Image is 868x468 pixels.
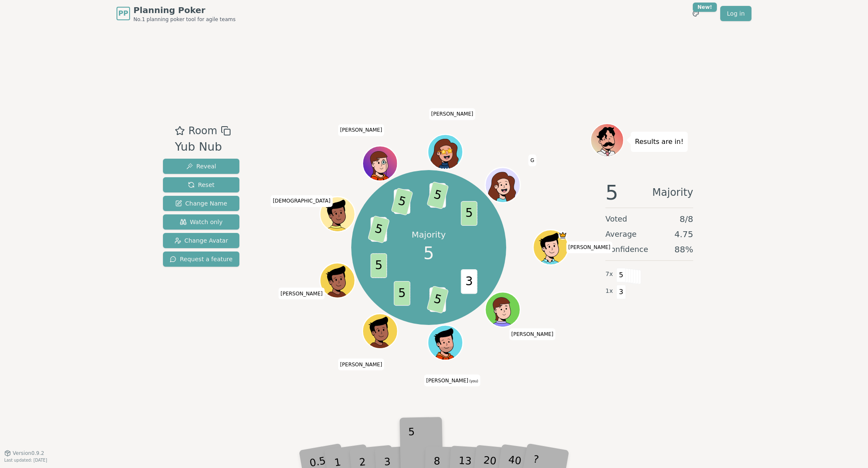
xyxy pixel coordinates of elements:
[424,375,480,387] span: Click to change your name
[13,450,44,457] span: Version 0.9.2
[605,228,637,240] span: Average
[605,182,618,203] span: 5
[616,285,626,299] span: 3
[117,4,236,23] a: PPPlanning PokerNo.1 planning poker tool for agile teams
[605,287,613,296] span: 1 x
[163,159,239,174] button: Reveal
[674,228,693,240] span: 4.75
[133,4,236,16] span: Planning Poker
[412,229,446,241] p: Majority
[427,181,449,210] span: 5
[429,108,475,120] span: Click to change your name
[461,201,477,226] span: 5
[528,154,536,166] span: Click to change your name
[163,233,239,248] button: Change Avatar
[605,270,613,279] span: 7 x
[163,196,239,211] button: Change Name
[180,218,223,226] span: Watch only
[338,359,384,371] span: Click to change your name
[605,243,648,255] span: Confidence
[338,124,384,136] span: Click to change your name
[652,182,693,203] span: Majority
[423,241,434,266] span: 5
[616,268,626,282] span: 5
[175,123,185,138] button: Add as favourite
[170,255,233,263] span: Request a feature
[118,8,128,19] span: PP
[186,162,216,170] span: Reveal
[188,181,214,189] span: Reset
[163,252,239,267] button: Request a feature
[271,195,332,207] span: Click to change your name
[720,6,751,21] a: Log in
[394,281,410,306] span: 5
[279,288,325,300] span: Click to change your name
[175,138,231,156] div: Yub Nub
[461,269,477,294] span: 3
[688,6,703,21] button: New!
[605,213,627,225] span: Voted
[675,243,693,255] span: 88 %
[371,253,387,278] span: 5
[4,458,47,463] span: Last updated: [DATE]
[175,199,227,208] span: Change Name
[509,328,556,340] span: Click to change your name
[188,123,217,138] span: Room
[468,379,478,383] span: (you)
[368,215,390,243] span: 5
[391,188,413,216] span: 5
[427,286,449,314] span: 5
[693,3,717,12] div: New!
[4,450,44,457] button: Version0.9.2
[680,213,693,225] span: 8 / 8
[174,236,228,245] span: Change Avatar
[635,136,684,148] p: Results are in!
[133,16,236,23] span: No.1 planning poker tool for agile teams
[163,214,239,230] button: Watch only
[559,231,567,240] span: Maanya is the host
[566,241,613,253] span: Click to change your name
[163,177,239,192] button: Reset
[429,326,462,359] button: Click to change your avatar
